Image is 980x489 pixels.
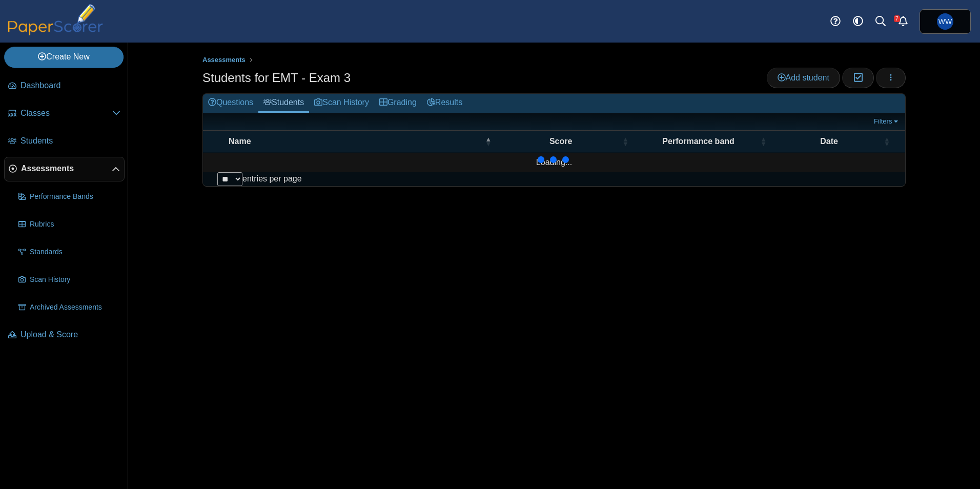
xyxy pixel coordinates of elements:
a: PaperScorer [4,28,107,37]
a: Results [422,94,467,113]
a: Students [4,129,125,154]
span: Rubrics [30,219,120,230]
span: Performance Bands [30,192,120,202]
a: Filters [871,116,903,127]
span: Students [21,135,120,147]
a: Upload & Score [4,323,125,348]
span: Score : Activate to sort [622,136,628,147]
a: William Whitney [920,9,971,34]
a: Rubrics [14,212,125,237]
span: William Whitney [938,18,952,25]
td: Loading... [203,153,905,172]
span: Assessments [202,56,246,64]
span: Date : Activate to sort [884,136,890,147]
img: PaperScorer [4,4,107,35]
a: Grading [374,94,422,113]
h1: Students for EMT - Exam 3 [202,69,351,87]
a: Assessments [200,54,248,67]
a: Assessments [4,157,125,181]
a: Dashboard [4,74,125,98]
a: Standards [14,240,125,264]
a: Students [258,94,309,113]
span: William Whitney [937,13,953,30]
a: Alerts [892,10,914,33]
span: Performance band [639,136,758,147]
span: Archived Assessments [30,302,120,313]
a: Classes [4,101,125,126]
a: Scan History [14,268,125,292]
span: Standards [30,247,120,257]
span: Name [229,136,483,147]
span: Add student [778,73,829,82]
span: Classes [21,108,112,119]
span: Score [501,136,620,147]
span: Name : Activate to invert sorting [485,136,491,147]
a: Archived Assessments [14,295,125,320]
span: Scan History [30,275,120,285]
label: entries per page [242,174,302,183]
a: Questions [203,94,258,113]
span: Date [777,136,882,147]
span: Performance band : Activate to sort [760,136,766,147]
span: Dashboard [21,80,120,91]
a: Scan History [309,94,374,113]
span: Assessments [21,163,112,174]
span: Upload & Score [21,329,120,340]
a: Performance Bands [14,185,125,209]
a: Create New [4,47,124,67]
a: Add student [767,68,840,88]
